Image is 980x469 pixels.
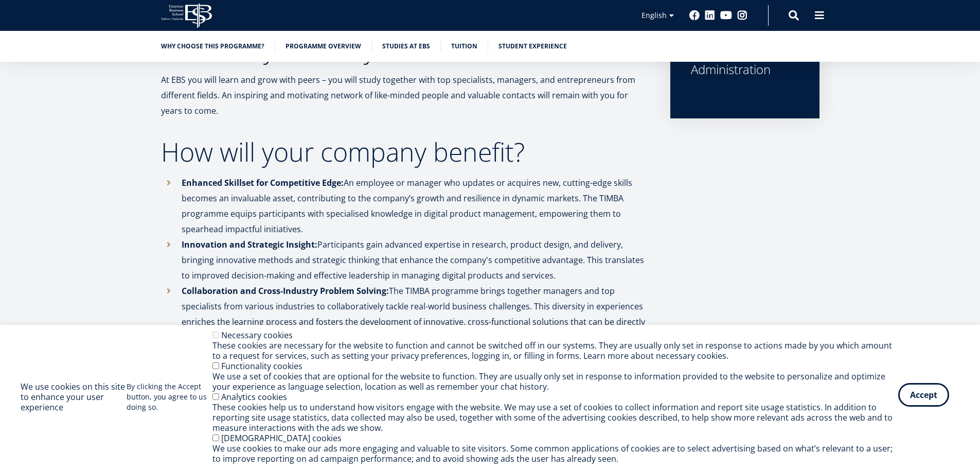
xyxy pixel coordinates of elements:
span: One-year MBA (in Estonian) [12,143,96,152]
a: Youtube [720,10,732,21]
a: Instagram [737,10,747,21]
a: Facebook [689,10,700,21]
div: We use a set of cookies that are optional for the website to function. They are usually only set ... [212,371,898,392]
div: These cookies help us to understand how visitors engage with the website. We may use a set of coo... [212,402,898,433]
li: Participants gain advanced expertise in research, product design, and delivery, bringing innovati... [161,237,650,283]
div: Master in Business Administration [691,46,799,77]
label: Functionality cookies [221,360,302,372]
a: Programme overview [286,41,361,51]
a: Studies at EBS [382,41,430,51]
h2: We use cookies on this site to enhance your user experience [21,381,127,412]
input: Technology Innovation MBA [3,170,9,177]
a: Linkedin [705,10,715,21]
label: [DEMOGRAPHIC_DATA] cookies [221,432,342,444]
li: An employee or manager who updates or acquires new, cutting-edge skills becomes an invaluable ass... [161,175,650,237]
div: These cookies are necessary for the website to function and cannot be switched off in our systems... [212,340,898,361]
label: Analytics cookies [221,391,287,403]
input: Two-year MBA [3,157,9,164]
h2: How will your company benefit? [161,139,650,165]
strong: Innovation and Strategic Insight: [182,239,317,250]
label: Necessary cookies [221,329,293,341]
span: Two-year MBA [12,157,56,166]
button: Accept [898,383,949,407]
input: One-year MBA (in Estonian) [3,144,9,150]
strong: Collaboration and Cross-Industry Problem Solving: [182,285,389,297]
a: Student experience [498,41,567,51]
strong: Enhanced Skillset for Competitive Edge: [182,177,344,188]
span: Last Name [244,1,277,10]
h2: Who will you study with? [161,36,650,62]
div: We use cookies to make our ads more engaging and valuable to site visitors. Some common applicati... [212,443,898,464]
a: Why choose this programme? [161,41,264,51]
a: Tuition [451,41,477,51]
li: The TIMBA programme brings together managers and top specialists from various industries to colla... [161,283,650,345]
span: Technology Innovation MBA [12,170,99,179]
p: At EBS you will learn and grow with peers – you will study together with top specialists, manager... [161,72,650,118]
p: By clicking the Accept button, you agree to us doing so. [127,381,212,412]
